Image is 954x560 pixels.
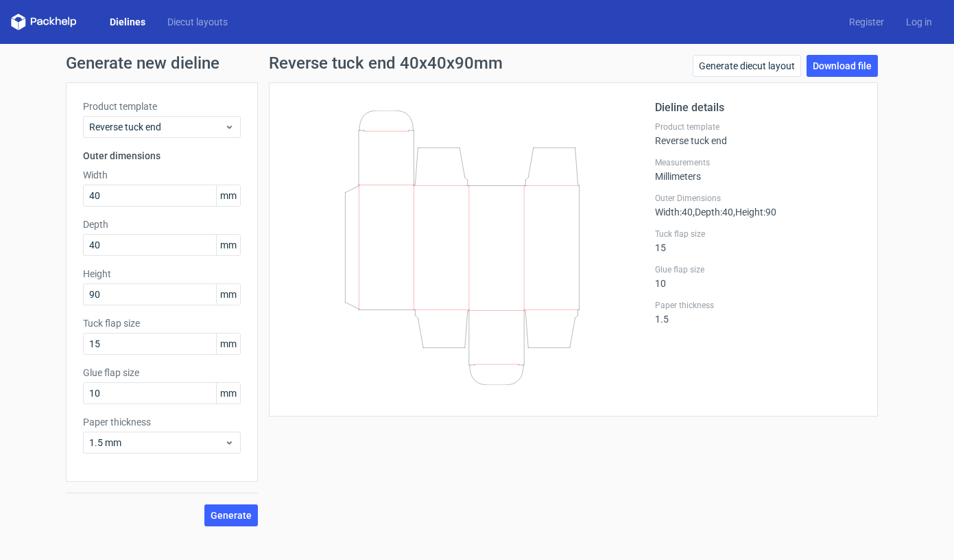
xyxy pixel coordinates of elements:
span: mm [216,185,240,206]
button: Generate [204,504,258,526]
span: mm [216,383,240,404]
span: mm [216,235,240,255]
label: Measurements [655,157,861,168]
a: Register [838,15,895,29]
h1: Reverse tuck end 40x40x90mm [269,55,503,71]
label: Product template [83,100,241,113]
div: Reverse tuck end [655,121,861,146]
span: mm [216,284,240,305]
a: Dielines [99,15,156,29]
a: Generate diecut layout [693,55,801,77]
div: 1.5 [655,300,861,325]
span: Reverse tuck end [89,120,224,134]
div: 15 [655,229,861,253]
a: Log in [895,15,943,29]
h3: Outer dimensions [83,149,241,163]
h2: Dieline details [655,100,861,116]
span: , Height : 90 [733,207,776,218]
span: , Depth : 40 [693,207,733,218]
label: Height [83,267,241,281]
label: Tuck flap size [83,316,241,330]
label: Tuck flap size [655,229,861,240]
span: Width : 40 [655,207,693,218]
div: Millimeters [655,157,861,182]
a: Download file [807,55,878,77]
label: Glue flap size [655,264,861,275]
div: 10 [655,264,861,289]
label: Product template [655,121,861,132]
label: Outer Dimensions [655,193,861,204]
a: Diecut layouts [156,15,239,29]
label: Paper thickness [83,415,241,429]
span: 1.5 mm [89,436,224,450]
h1: Generate new dieline [66,55,889,71]
label: Width [83,168,241,182]
label: Paper thickness [655,300,861,311]
span: mm [216,334,240,354]
span: Generate [211,511,252,520]
label: Glue flap size [83,366,241,380]
label: Depth [83,218,241,231]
